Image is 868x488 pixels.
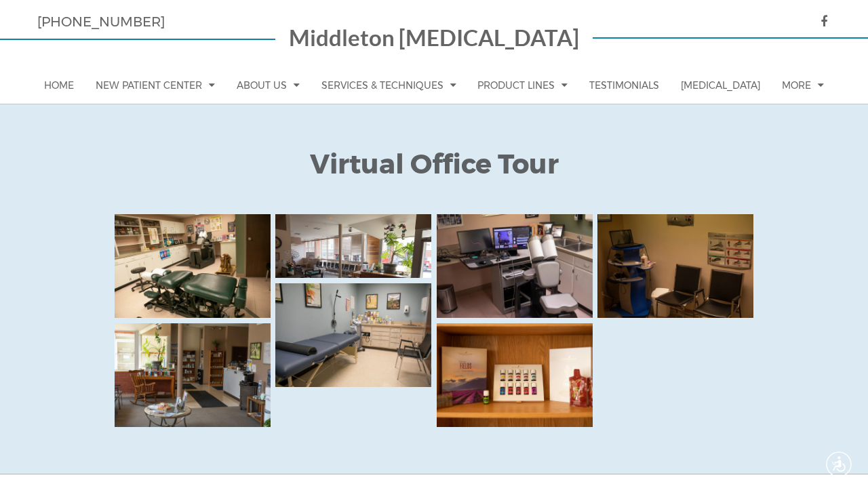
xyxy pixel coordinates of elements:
a: Middleton [MEDICAL_DATA] [289,27,579,53]
a: New Patient Center [89,66,222,104]
img: 2 [275,214,431,278]
img: 4 [597,214,753,318]
a: icon facebook [807,15,831,28]
a: Services & Techniques [315,66,463,104]
img: 7 [437,323,593,427]
img: 6 [115,323,271,427]
img: 1 [115,214,271,318]
a: Home [37,67,81,104]
a: [PHONE_NUMBER] [37,14,165,30]
a: More [775,66,831,104]
a: Product Lines [471,66,574,104]
a: [MEDICAL_DATA] [674,67,767,104]
img: 5 [275,283,431,387]
img: 3 [437,214,593,318]
a: Testimonials [583,67,666,104]
h1: Virtual Office Tour [112,148,756,195]
a: About Us [230,66,307,104]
